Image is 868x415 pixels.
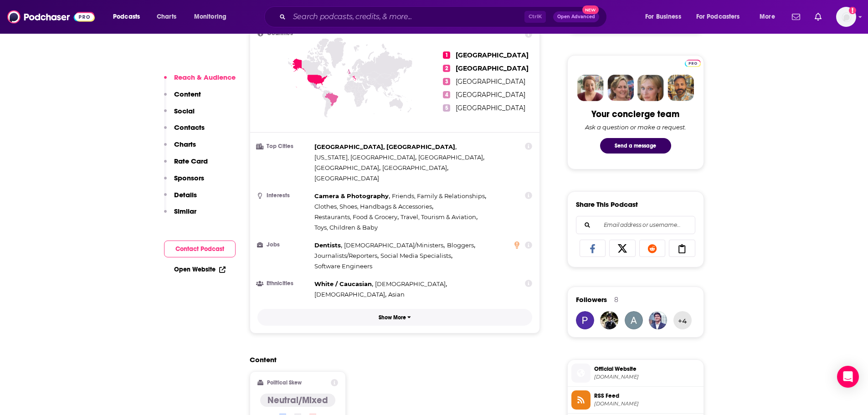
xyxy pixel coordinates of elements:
span: , [314,212,399,222]
button: Sponsors [164,174,204,190]
span: [GEOGRAPHIC_DATA] [314,164,379,171]
button: Similar [164,207,196,224]
button: Rate Card [164,157,208,174]
span: [DEMOGRAPHIC_DATA] [375,280,446,287]
button: Reach & Audience [164,73,236,90]
a: Official Website[DOMAIN_NAME] [571,364,700,383]
img: protopvava [576,311,594,329]
img: Jon Profile [668,75,694,101]
div: Your concierge team [591,108,679,120]
span: Social Media Specialists [380,252,451,259]
h2: Political Skew [267,379,302,386]
img: Barbara Profile [607,75,634,101]
span: Ctrl K [524,11,546,23]
input: Email address or username... [584,216,688,234]
span: , [344,240,445,251]
a: Podchaser - Follow, Share and Rate Podcasts [7,8,95,26]
span: theinfluencermarketingfactory.com [594,374,700,380]
span: Toys, Children & Baby [314,224,378,231]
a: Open Website [174,266,226,273]
span: Countries [267,31,293,36]
p: Contacts [174,123,205,132]
span: Podcasts [113,10,140,23]
h4: Neutral/Mixed [267,395,328,406]
a: Share on Facebook [580,240,606,257]
p: Rate Card [174,157,208,165]
a: RSS Feed[DOMAIN_NAME] [571,390,700,410]
span: Restaurants, Food & Grocery [314,213,397,220]
span: , [447,240,475,251]
svg: Add a profile image [849,7,856,14]
a: Copy Link [669,240,695,257]
span: , [314,279,373,289]
span: , [314,163,380,173]
div: Search followers [576,216,695,234]
span: White / Caucasian [314,280,372,287]
span: 2 [443,65,450,72]
p: Similar [174,207,196,215]
h3: Top Cities [257,143,311,149]
a: Share on X/Twitter [609,240,636,257]
span: Monitoring [194,10,226,23]
span: , [418,152,484,163]
span: , [314,191,390,201]
button: Social [164,107,195,123]
h3: Jobs [257,242,311,248]
div: 8 [614,296,618,304]
span: For Business [645,10,681,23]
span: Logged in as khileman [836,7,856,27]
span: [GEOGRAPHIC_DATA] [456,64,529,72]
span: Charts [157,10,176,23]
span: , [314,201,433,212]
p: Content [174,90,201,98]
span: Travel, Tourism & Aviation [401,213,476,220]
button: open menu [690,10,753,24]
button: +4 [673,311,692,329]
button: Open AdvancedNew [553,11,599,22]
span: [GEOGRAPHIC_DATA] [382,164,447,171]
span: Clothes, Shoes, Handbags & Accessories [314,203,432,210]
span: , [314,240,342,251]
a: Show notifications dropdown [811,9,825,25]
span: [GEOGRAPHIC_DATA], [GEOGRAPHIC_DATA] [314,143,455,150]
span: , [382,163,448,173]
img: Sydney Profile [577,75,604,101]
span: [DEMOGRAPHIC_DATA]/Ministers [344,241,443,249]
span: Journalists/Reporters [314,252,377,259]
span: [GEOGRAPHIC_DATA] [456,77,525,86]
button: Show More [257,309,533,326]
a: Show notifications dropdown [788,9,804,25]
h3: Ethnicities [257,281,311,287]
img: Jules Profile [637,75,664,101]
span: [GEOGRAPHIC_DATA] [456,91,525,99]
a: Share on Reddit [639,240,666,257]
h2: Content [250,355,533,364]
span: , [375,279,447,289]
button: open menu [107,10,152,24]
p: Reach & Audience [174,73,236,82]
button: Content [164,90,201,107]
h3: Interests [257,193,311,199]
span: Followers [576,295,607,304]
span: [GEOGRAPHIC_DATA] [314,174,379,182]
span: [GEOGRAPHIC_DATA] [456,51,529,59]
span: [US_STATE], [GEOGRAPHIC_DATA] [314,154,415,161]
a: alessandro58927 [625,311,643,329]
button: Show profile menu [836,7,856,27]
span: Friends, Family & Relationships [392,192,485,200]
p: Show More [379,314,406,321]
span: , [314,289,386,300]
span: , [401,212,478,222]
div: Open Intercom Messenger [837,366,859,388]
img: alexeidos [649,311,667,329]
span: [GEOGRAPHIC_DATA] [418,154,483,161]
span: More [760,10,775,23]
span: 4 [443,91,450,98]
span: , [380,251,452,261]
p: Social [174,107,195,115]
h3: Share This Podcast [576,200,638,209]
span: , [314,251,379,261]
span: Software Engineers [314,262,372,270]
